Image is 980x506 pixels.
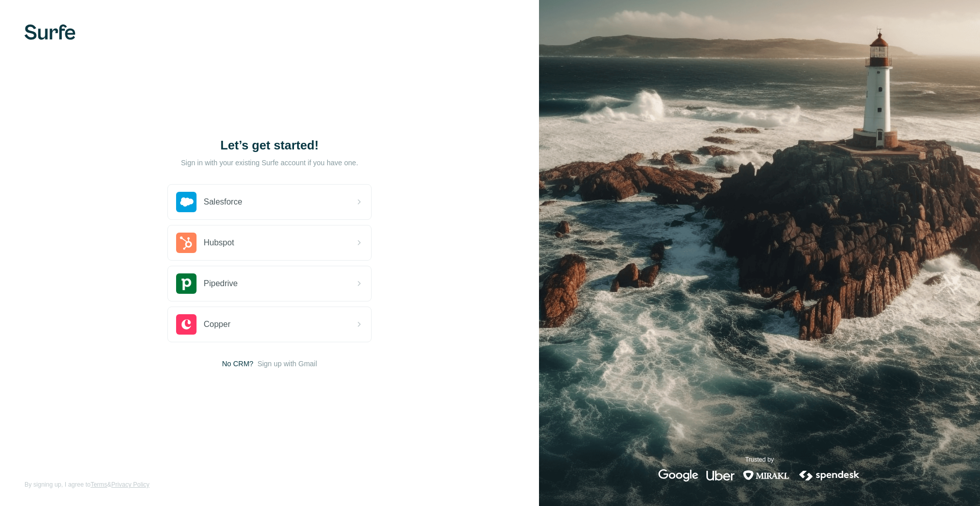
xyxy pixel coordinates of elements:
[181,158,358,168] p: Sign in with your existing Surfe account if you have one.
[176,192,197,212] img: salesforce's logo
[176,314,197,335] img: copper's logo
[176,233,197,253] img: hubspot's logo
[167,137,372,154] h1: Let’s get started!
[706,469,734,482] img: uber's logo
[222,359,253,369] span: No CRM?
[743,469,790,482] img: mirakl's logo
[176,273,197,294] img: pipedrive's logo
[111,481,150,488] a: Privacy Policy
[24,480,150,489] span: By signing up, I agree to &
[204,196,242,208] span: Salesforce
[204,277,238,290] span: Pipedrive
[204,318,230,331] span: Copper
[90,481,107,488] a: Terms
[257,359,317,369] button: Sign up with Gmail
[658,469,698,482] img: google's logo
[24,24,76,40] img: Surfe's logo
[798,469,861,482] img: spendesk's logo
[745,455,774,464] p: Trusted by
[204,237,234,249] span: Hubspot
